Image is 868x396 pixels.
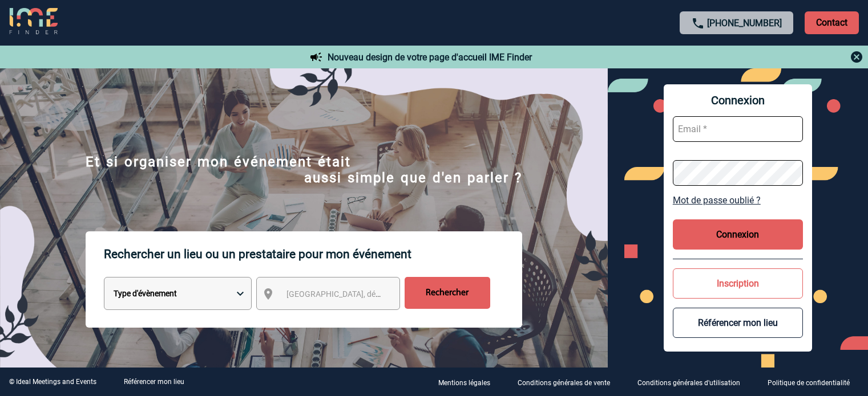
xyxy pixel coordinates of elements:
[673,116,803,142] input: Email *
[673,93,803,107] span: Connexion
[673,308,803,338] button: Référencer mon lieu
[637,379,740,387] p: Conditions générales d'utilisation
[518,379,610,387] p: Conditions générales de vente
[429,377,508,387] a: Mentions légales
[104,231,522,277] p: Rechercher un lieu ou un prestataire pour mon événement
[438,379,490,387] p: Mentions légales
[707,18,782,28] a: [PHONE_NUMBER]
[286,289,445,299] span: [GEOGRAPHIC_DATA], département, région...
[405,277,490,309] input: Rechercher
[673,268,803,299] button: Inscription
[124,378,184,386] a: Référencer mon lieu
[9,378,96,386] div: © Ideal Meetings and Events
[691,17,705,30] img: call-24-px.png
[508,377,628,387] a: Conditions générales de vente
[673,219,803,250] button: Connexion
[805,11,859,34] p: Contact
[758,377,868,387] a: Politique de confidentialité
[628,377,758,387] a: Conditions générales d'utilisation
[673,195,803,206] a: Mot de passe oublié ?
[768,379,850,387] p: Politique de confidentialité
